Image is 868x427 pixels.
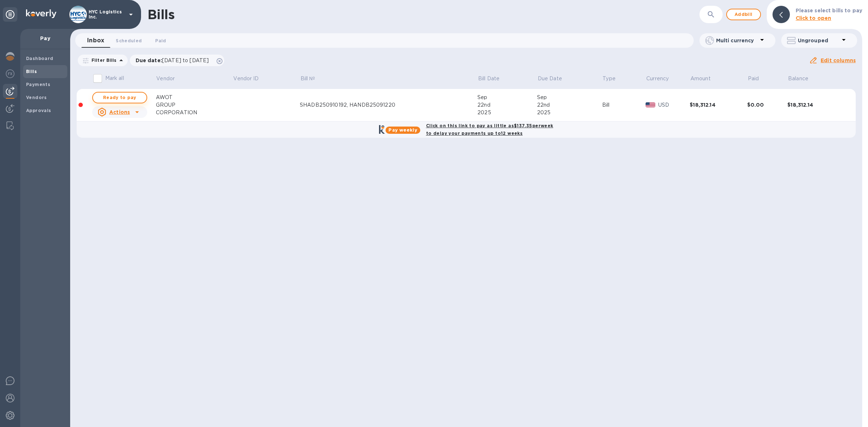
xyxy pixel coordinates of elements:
div: $18,312.14 [690,101,747,108]
p: Paid [748,75,759,82]
b: Dashboard [26,56,54,61]
div: CORPORATION [156,109,233,116]
div: Bill [602,101,646,109]
span: Vendor ID [233,75,268,82]
span: Due Date [538,75,571,82]
div: SHADB250910192, HANDB25091220 [300,101,477,109]
p: Vendor ID [233,75,259,82]
button: Addbill [726,9,761,20]
p: Type [603,75,616,82]
span: Balance [788,75,818,82]
span: Add bill [733,10,754,19]
span: Bill № [301,75,325,82]
p: Vendor [156,75,175,82]
span: Inbox [87,35,104,46]
div: $0.00 [747,101,788,108]
div: $18,312.14 [787,101,845,108]
span: [DATE] to [DATE] [162,57,209,63]
b: Pay weekly [388,127,417,133]
p: Currency [646,75,669,82]
div: GROUP [156,101,233,109]
span: Ready to pay [99,93,141,102]
img: USD [646,102,655,107]
b: Please select bills to pay [796,8,862,13]
u: Actions [109,109,130,115]
p: Bill Date [478,75,499,82]
span: Paid [155,37,166,44]
b: Approvals [26,108,51,113]
div: Unpin categories [3,7,17,22]
div: Sep [477,94,537,101]
img: Logo [26,9,56,18]
b: Click to open [796,15,831,21]
p: Bill № [301,75,315,82]
div: AWOT [156,94,233,101]
p: Balance [788,75,808,82]
div: 22nd [477,101,537,109]
span: Bill Date [478,75,509,82]
span: Scheduled [116,37,142,44]
span: Paid [748,75,769,82]
div: Due date:[DATE] to [DATE] [130,55,225,66]
p: Amount [690,75,711,82]
div: Sep [537,94,602,101]
div: 2025 [537,109,602,116]
span: Vendor [156,75,184,82]
div: 22nd [537,101,602,109]
p: Ungrouped [798,37,839,44]
span: Amount [690,75,720,82]
b: Click on this link to pay as little as $137.35 per week to delay your payments up to 12 weeks [426,123,553,136]
p: Pay [26,35,64,42]
b: Bills [26,69,37,74]
u: Edit columns [821,57,856,63]
button: Ready to pay [92,92,147,103]
iframe: Chat Widget [706,136,868,427]
p: Due date : [136,57,213,64]
p: Filter Bills [89,57,117,63]
div: 2025 [477,109,537,116]
p: USD [658,101,690,109]
p: Mark all [105,74,124,82]
p: HYC Logistics Inc. [89,9,125,20]
b: Payments [26,82,50,87]
span: Type [603,75,625,82]
img: Foreign exchange [6,69,14,78]
p: Multi currency [716,37,758,44]
h1: Bills [148,7,174,22]
p: Due Date [538,75,562,82]
b: Vendors [26,95,47,100]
